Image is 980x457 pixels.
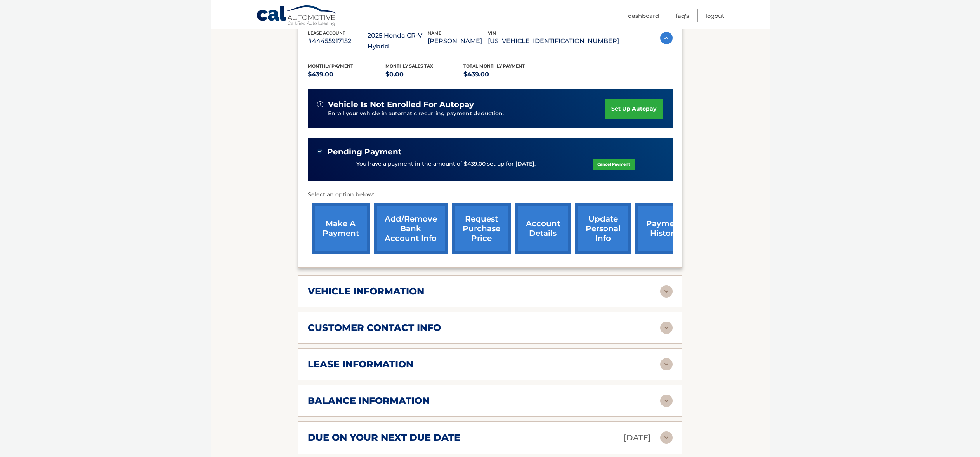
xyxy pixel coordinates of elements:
img: alert-white.svg [317,101,323,107]
p: $439.00 [308,69,386,80]
a: payment history [635,203,694,254]
p: [US_VEHICLE_IDENTIFICATION_NUMBER] [488,36,619,47]
p: You have a payment in the amount of $439.00 set up for [DATE]. [356,160,536,168]
h2: vehicle information [308,286,424,297]
h2: balance information [308,395,430,407]
a: request purchase price [452,203,511,254]
a: FAQ's [676,9,689,22]
p: $439.00 [463,69,541,80]
a: set up autopay [605,99,663,119]
a: Logout [706,9,724,22]
a: Add/Remove bank account info [374,203,448,254]
h2: due on your next due date [308,432,460,443]
img: accordion-rest.svg [660,431,673,444]
a: Cal Automotive [256,5,338,28]
p: [DATE] [624,431,651,445]
p: #44455917152 [308,36,368,47]
p: [PERSON_NAME] [428,36,488,47]
img: check-green.svg [317,149,323,154]
p: $0.00 [385,69,463,80]
span: lease account [308,30,345,36]
span: Monthly Payment [308,63,353,69]
h2: customer contact info [308,322,441,334]
span: Monthly sales Tax [385,63,433,69]
img: accordion-rest.svg [660,395,673,407]
a: update personal info [575,203,631,254]
img: accordion-rest.svg [660,285,673,298]
span: name [428,30,441,36]
img: accordion-active.svg [660,32,673,44]
img: accordion-rest.svg [660,358,673,370]
img: accordion-rest.svg [660,322,673,334]
a: Cancel Payment [593,159,635,170]
a: account details [515,203,571,254]
a: Dashboard [628,9,659,22]
h2: lease information [308,358,413,370]
p: Enroll your vehicle in automatic recurring payment deduction. [328,109,605,118]
p: Select an option below: [308,190,673,199]
span: vin [488,30,496,36]
span: Total Monthly Payment [463,63,525,69]
a: make a payment [312,203,370,254]
span: vehicle is not enrolled for autopay [328,100,474,109]
p: 2025 Honda CR-V Hybrid [368,30,428,52]
span: Pending Payment [327,147,402,157]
